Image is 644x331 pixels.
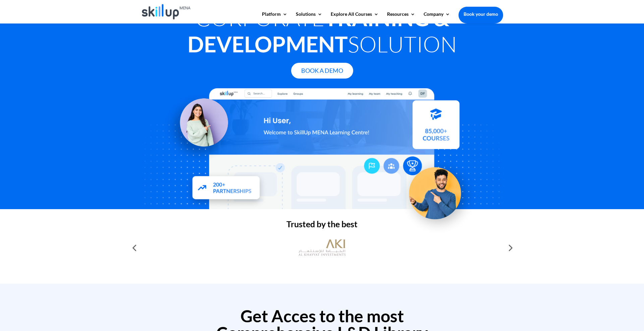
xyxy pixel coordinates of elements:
a: Book your demo [459,7,503,21]
iframe: Chat Widget [529,258,644,331]
h1: Corporate Solution [141,5,503,60]
img: Partners - SkillUp Mena [184,170,268,208]
a: Company [424,12,450,23]
strong: Training & Development [187,5,449,57]
a: Resources [387,12,415,23]
img: Upskill your workforce - SkillUp [398,153,478,233]
h2: Trusted by the best [141,220,503,232]
a: Explore All Courses [331,12,379,23]
img: al khayyat investments logo [299,236,345,259]
a: Solutions [296,12,322,23]
img: Skillup Mena [142,4,191,19]
img: Courses library - SkillUp MENA [413,103,460,152]
a: Platform [262,12,287,23]
img: Learning Management Solution - SkillUp [163,91,235,163]
a: Book A Demo [291,63,353,79]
